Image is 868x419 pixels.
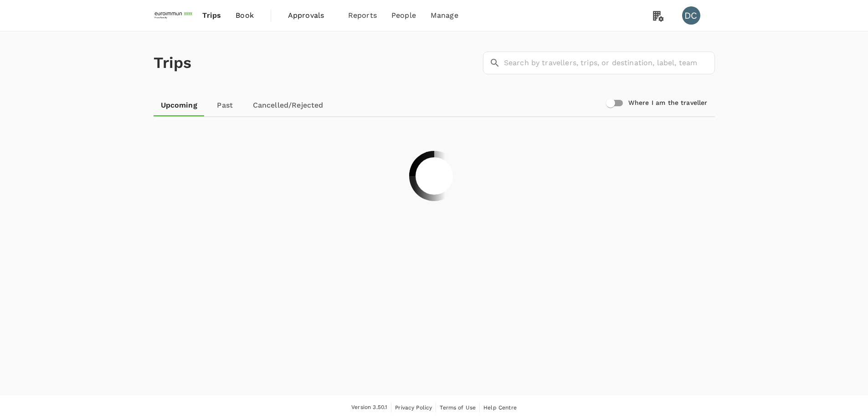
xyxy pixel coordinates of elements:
[395,404,432,411] span: Privacy Policy
[205,94,246,116] a: Past
[236,10,254,21] span: Book
[288,10,334,21] span: Approvals
[154,31,192,94] h1: Trips
[154,5,195,26] img: EUROIMMUN (South East Asia) Pte. Ltd.
[395,403,432,413] a: Privacy Policy
[348,10,377,21] span: Reports
[504,52,715,74] input: Search by travellers, trips, or destination, label, team
[682,6,700,25] div: DC
[391,10,416,21] span: People
[628,98,708,108] h6: Where I am the traveller
[202,10,221,21] span: Trips
[440,404,476,411] span: Terms of Use
[483,403,517,413] a: Help Centre
[440,403,476,413] a: Terms of Use
[431,10,458,21] span: Manage
[246,94,331,116] a: Cancelled/Rejected
[351,403,387,412] span: Version 3.50.1
[154,94,205,116] a: Upcoming
[483,404,517,411] span: Help Centre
